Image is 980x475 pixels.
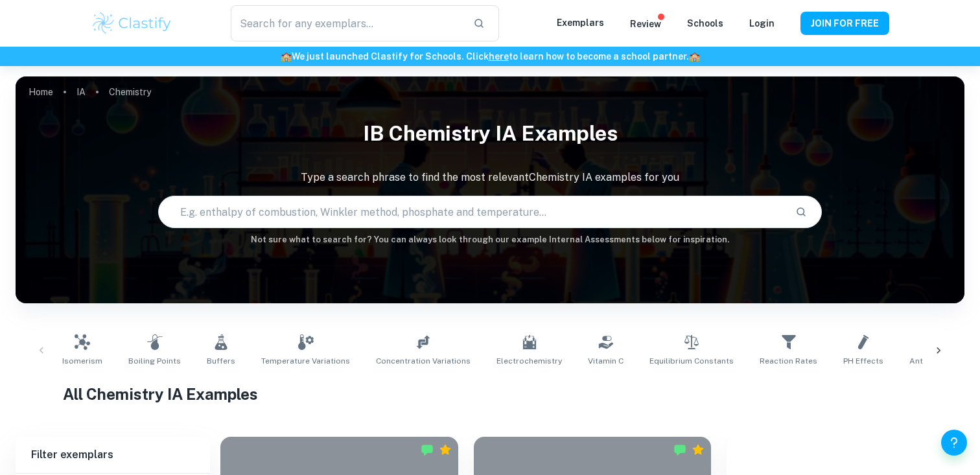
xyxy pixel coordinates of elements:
[29,83,53,101] a: Home
[207,355,235,367] span: Buffers
[692,443,705,456] div: Premium
[760,355,817,367] span: Reaction Rates
[941,430,967,456] button: Help and Feedback
[687,18,723,29] a: Schools
[489,51,509,62] a: here
[128,355,181,367] span: Boiling Points
[439,443,452,456] div: Premium
[496,355,562,367] span: Electrochemistry
[76,83,86,101] a: IA
[630,17,661,31] p: Review
[231,5,463,41] input: Search for any exemplars...
[588,355,624,367] span: Vitamin C
[281,51,292,62] span: 🏫
[557,16,604,30] p: Exemplars
[63,382,917,406] h1: All Chemistry IA Examples
[261,355,350,367] span: Temperature Variations
[649,355,734,367] span: Equilibrium Constants
[62,355,102,367] span: Isomerism
[16,170,964,185] p: Type a search phrase to find the most relevant Chemistry IA examples for you
[109,85,151,99] p: Chemistry
[3,49,977,64] h6: We just launched Clastify for Schools. Click to learn how to become a school partner.
[749,18,775,29] a: Login
[159,194,786,230] input: E.g. enthalpy of combustion, Winkler method, phosphate and temperature...
[689,51,700,62] span: 🏫
[16,113,964,154] h1: IB Chemistry IA examples
[790,201,812,223] button: Search
[376,355,471,367] span: Concentration Variations
[800,12,889,35] button: JOIN FOR FREE
[16,437,210,473] h6: Filter exemplars
[91,10,173,36] img: Clastify logo
[16,233,964,246] h6: Not sure what to search for? You can always look through our example Internal Assessments below f...
[421,443,434,456] img: Marked
[673,443,686,456] img: Marked
[843,355,883,367] span: pH Effects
